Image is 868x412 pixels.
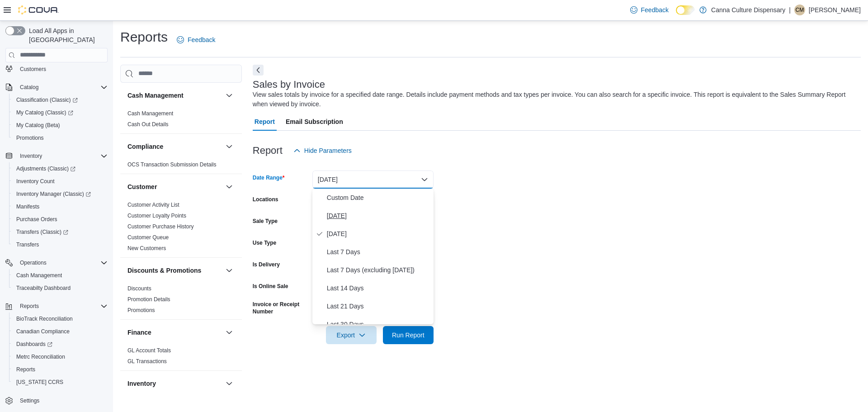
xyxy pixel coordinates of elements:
span: [DATE] [327,228,430,239]
span: Reports [16,301,108,312]
button: Inventory [2,150,111,162]
h1: Reports [120,28,168,46]
span: Feedback [188,35,215,44]
button: Cash Management [224,90,235,101]
a: GL Transactions [127,358,167,365]
span: Reports [13,364,108,375]
button: Inventory [16,151,46,161]
span: My Catalog (Classic) [16,109,73,116]
label: Is Online Sale [253,283,288,290]
button: Cash Management [9,269,111,282]
button: Customers [2,62,111,76]
span: Traceabilty Dashboard [13,283,108,294]
button: Operations [16,257,50,268]
span: Transfers (Classic) [13,227,108,237]
button: Catalog [16,82,42,93]
a: Adjustments (Classic) [9,162,111,175]
input: Dark Mode [676,5,695,15]
button: Settings [2,394,111,407]
h3: Sales by Invoice [253,79,325,90]
label: Locations [253,196,278,203]
a: Inventory Manager (Classic) [9,188,111,200]
span: Last 21 Days [327,301,430,312]
button: Discounts & Promotions [127,266,222,275]
span: Customer Activity List [127,201,179,208]
span: Settings [16,395,108,406]
a: Adjustments (Classic) [13,163,79,174]
label: Invoice or Receipt Number [253,301,309,315]
div: Compliance [120,159,242,174]
div: Finance [120,345,242,370]
button: Promotions [9,132,111,144]
button: Inventory [127,379,222,388]
a: Metrc Reconciliation [13,351,69,362]
span: Hide Parameters [304,146,352,155]
a: Customer Queue [127,234,169,241]
span: Last 14 Days [327,283,430,294]
a: Inventory Count [13,176,58,187]
a: My Catalog (Classic) [9,106,111,119]
h3: Customer [127,182,157,191]
a: OCS Transaction Submission Details [127,161,217,168]
button: Purchase Orders [9,213,111,226]
a: Classification (Classic) [13,95,81,105]
a: My Catalog (Beta) [13,120,64,131]
span: New Customers [127,245,166,252]
a: Feedback [173,31,219,49]
button: Cash Management [127,91,222,100]
a: Inventory Manager (Classic) [13,189,94,199]
a: Dashboards [9,338,111,350]
span: Transfers [16,241,39,248]
span: [DATE] [327,210,430,221]
span: Classification (Classic) [13,95,108,105]
a: [US_STATE] CCRS [13,377,67,388]
span: Report [255,113,275,131]
span: Export [331,326,371,344]
span: My Catalog (Beta) [16,122,60,129]
a: Purchase Orders [13,214,61,225]
div: Customer [120,199,242,257]
button: Inventory [224,378,235,389]
span: Transfers [13,239,108,250]
div: Discounts & Promotions [120,283,242,319]
button: [DATE] [312,170,434,189]
a: Transfers (Classic) [9,226,111,238]
h3: Report [253,145,283,156]
span: Custom Date [327,192,430,203]
button: Run Report [383,326,434,344]
a: Transfers (Classic) [13,227,72,237]
label: Is Delivery [253,261,280,268]
h3: Discounts & Promotions [127,266,201,275]
label: Sale Type [253,218,278,225]
a: Discounts [127,285,151,292]
button: [US_STATE] CCRS [9,376,111,388]
a: Cash Out Details [127,121,169,128]
h3: Finance [127,328,151,337]
p: | [789,5,791,15]
span: Cash Out Details [127,121,169,128]
span: Purchase Orders [16,216,57,223]
span: Settings [20,397,39,404]
span: Adjustments (Classic) [13,163,108,174]
button: Reports [9,363,111,376]
span: Traceabilty Dashboard [16,284,71,292]
span: [US_STATE] CCRS [16,379,63,386]
span: Metrc Reconciliation [13,351,108,362]
a: Settings [16,395,43,406]
button: Operations [2,256,111,269]
a: Promotions [13,133,47,143]
a: Cash Management [127,110,173,117]
button: Inventory Count [9,175,111,188]
span: Run Report [392,331,425,340]
button: My Catalog (Beta) [9,119,111,132]
span: Transfers (Classic) [16,228,68,236]
span: Promotions [16,134,44,142]
a: Customer Purchase History [127,223,194,230]
a: Manifests [13,201,43,212]
button: Customer [127,182,222,191]
span: CM [796,5,804,15]
span: Catalog [16,82,108,93]
span: GL Account Totals [127,347,171,354]
a: BioTrack Reconciliation [13,313,76,324]
span: Promotions [13,133,108,143]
